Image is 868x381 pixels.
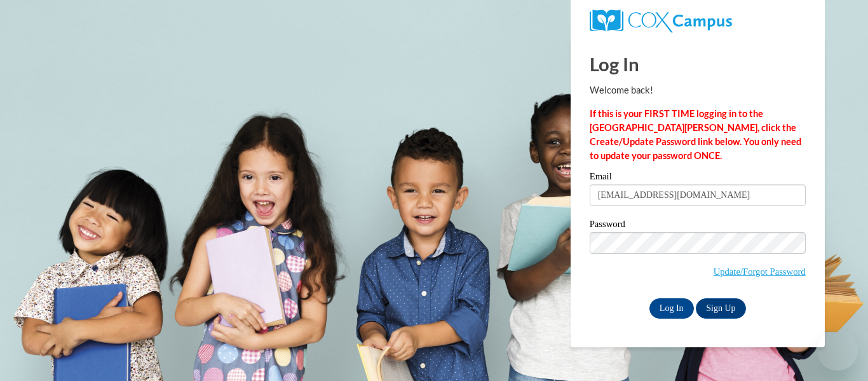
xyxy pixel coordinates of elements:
[714,267,806,277] a: Update/Forgot Password
[590,51,806,77] h1: Log In
[590,108,801,161] strong: If this is your FIRST TIME logging in to the [GEOGRAPHIC_DATA][PERSON_NAME], click the Create/Upd...
[649,298,694,319] input: Log In
[590,83,806,97] p: Welcome back!
[590,219,806,232] label: Password
[590,10,806,32] a: COX Campus
[590,172,806,184] label: Email
[817,330,858,371] iframe: Button to launch messaging window
[696,298,745,319] a: Sign Up
[590,10,732,32] img: COX Campus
